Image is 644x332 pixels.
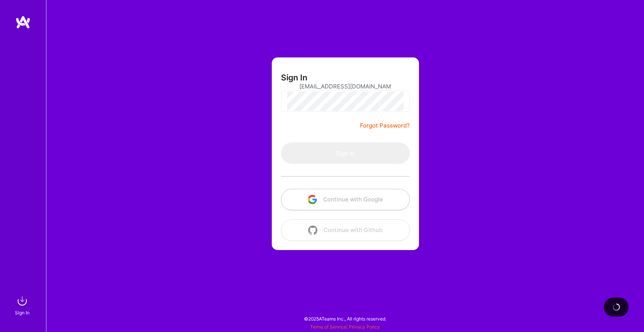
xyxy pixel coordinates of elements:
[15,15,31,29] img: logo
[281,189,410,210] button: Continue with Google
[16,293,30,317] a: sign inSign In
[349,324,380,330] a: Privacy Policy
[310,324,346,330] a: Terms of Service
[299,77,391,96] input: Email...
[281,73,307,82] h3: Sign In
[308,226,317,235] img: icon
[46,309,644,328] div: © 2025 ATeams Inc., All rights reserved.
[15,293,30,309] img: sign in
[308,195,317,204] img: icon
[613,303,620,311] img: loading
[310,324,380,330] span: |
[281,142,410,164] button: Sign In
[360,121,410,130] a: Forgot Password?
[281,219,410,241] button: Continue with Github
[15,309,30,317] div: Sign In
